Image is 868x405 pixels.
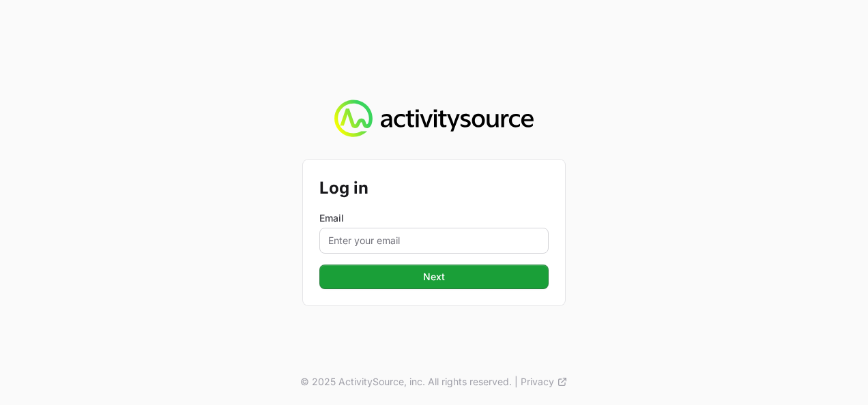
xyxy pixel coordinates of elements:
img: Activity Source [334,100,533,138]
span: Next [328,269,540,285]
input: Enter your email [319,228,549,254]
a: Privacy [521,375,568,389]
h2: Log in [319,176,549,200]
span: | [515,375,518,389]
p: © 2025 ActivitySource, inc. All rights reserved. [300,375,512,389]
button: Next [319,265,549,289]
label: Email [319,211,549,225]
